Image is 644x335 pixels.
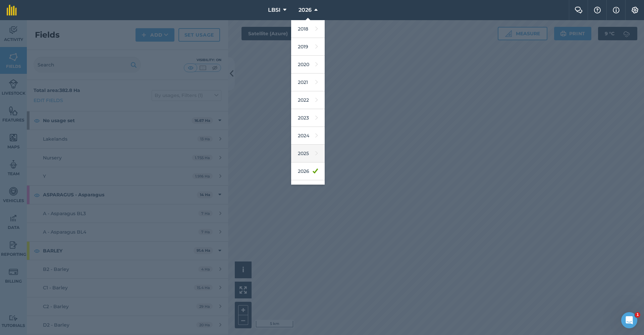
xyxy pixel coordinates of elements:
[593,7,601,13] img: A question mark icon
[7,5,17,15] img: fieldmargin Logo
[291,20,325,38] a: 2018
[291,162,325,180] a: 2026
[575,7,583,13] img: Two speech bubbles overlapping with the left bubble in the forefront
[631,7,639,13] img: A cog icon
[291,74,325,91] a: 2021
[291,38,325,56] a: 2019
[621,312,637,328] iframe: Intercom live chat
[291,145,325,162] a: 2025
[299,6,312,14] span: 2026
[291,109,325,127] a: 2023
[291,56,325,74] a: 2020
[291,91,325,109] a: 2022
[291,127,325,145] a: 2024
[635,312,640,318] span: 1
[613,6,620,14] img: svg+xml;base64,PHN2ZyB4bWxucz0iaHR0cDovL3d3dy53My5vcmcvMjAwMC9zdmciIHdpZHRoPSIxNyIgaGVpZ2h0PSIxNy...
[291,180,325,198] a: 2027
[268,6,280,14] span: LBSI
